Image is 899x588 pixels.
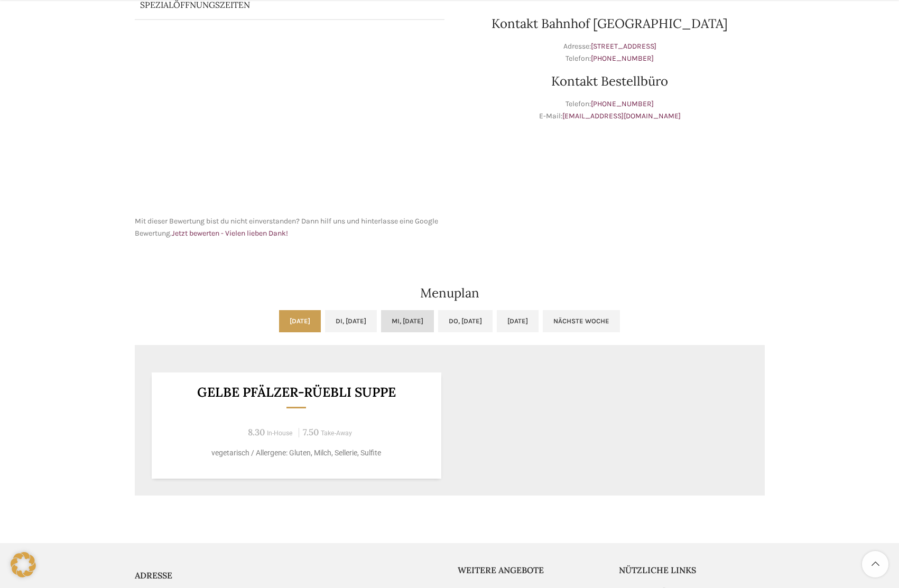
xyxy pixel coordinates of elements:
[455,17,765,30] h2: Kontakt Bahnhof [GEOGRAPHIC_DATA]
[164,386,428,399] h3: Gelbe Pfälzer-Rüebli Suppe
[591,54,654,63] a: [PHONE_NUMBER]
[455,75,765,88] h2: Kontakt Bestellbüro
[164,447,428,459] p: vegetarisch / Allergene: Gluten, Milch, Sellerie, Sulfite
[279,310,321,332] a: [DATE]
[325,310,377,332] a: Di, [DATE]
[591,99,654,108] a: [PHONE_NUMBER]
[562,111,681,120] a: [EMAIL_ADDRESS][DOMAIN_NAME]
[321,430,352,437] span: Take-Away
[248,426,265,438] span: 8.30
[303,426,319,438] span: 7.50
[135,46,444,205] iframe: schwyter bahnhof
[455,98,765,122] p: Telefon: E-Mail:
[543,310,620,332] a: Nächste Woche
[455,41,765,64] p: Adresse: Telefon:
[591,42,656,51] a: [STREET_ADDRESS]
[438,310,493,332] a: Do, [DATE]
[381,310,434,332] a: Mi, [DATE]
[172,229,288,238] a: Jetzt bewerten - Vielen lieben Dank!
[619,564,765,576] h5: Nützliche Links
[267,430,293,437] span: In-House
[862,551,888,577] a: Scroll to top button
[497,310,539,332] a: [DATE]
[135,287,765,300] h2: Menuplan
[135,216,444,239] p: Mit dieser Bewertung bist du nicht einverstanden? Dann hilf uns und hinterlasse eine Google Bewer...
[458,564,604,576] h5: Weitere Angebote
[135,570,172,581] span: ADRESSE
